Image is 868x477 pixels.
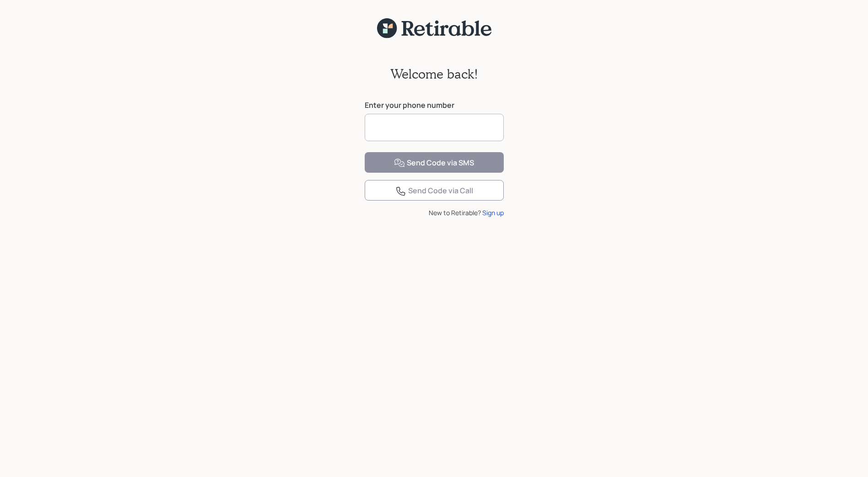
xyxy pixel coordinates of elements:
button: Send Code via SMS [365,152,504,173]
div: Send Code via Call [395,185,473,196]
label: Enter your phone number [365,100,504,110]
button: Send Code via Call [365,180,504,201]
div: New to Retirable? [365,208,504,217]
div: Sign up [482,208,504,217]
div: Send Code via SMS [394,158,474,169]
h2: Welcome back! [390,66,478,82]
